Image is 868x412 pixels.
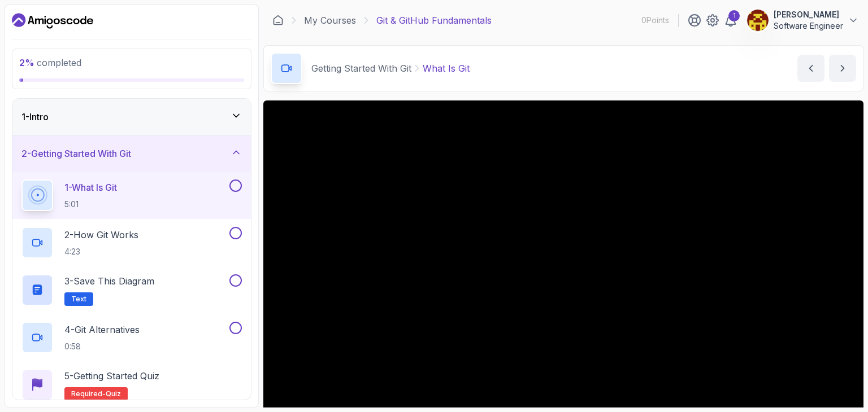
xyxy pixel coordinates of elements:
img: user profile image [747,10,769,31]
a: Dashboard [272,15,284,26]
button: 1-Intro [12,99,251,135]
span: quiz [106,389,121,398]
p: Getting Started With Git [311,62,411,75]
button: user profile image[PERSON_NAME]Software Engineer [747,9,859,32]
button: next content [829,55,856,82]
span: Text [71,295,86,304]
a: 1 [724,14,737,27]
p: 4 - Git Alternatives [64,323,140,336]
p: 0 Points [641,15,669,26]
div: 1 [728,10,740,21]
p: [PERSON_NAME] [774,9,843,20]
h3: 1 - Intro [21,110,49,124]
p: 2 - How Git Works [64,228,138,242]
button: 2-Getting Started With Git [12,135,251,172]
button: 2-How Git Works4:23 [21,227,242,258]
span: completed [19,57,81,68]
a: Dashboard [12,12,93,30]
button: 5-Getting Started QuizRequired-quiz [21,369,242,401]
p: Software Engineer [774,20,843,32]
span: Required- [71,389,106,398]
span: 2 % [19,57,34,68]
h3: 2 - Getting Started With Git [21,147,131,160]
button: 4-Git Alternatives0:58 [21,322,242,353]
button: 1-What Is Git5:01 [21,179,242,211]
p: 3 - Save this diagram [64,274,154,288]
a: My Courses [304,14,356,27]
button: 3-Save this diagramText [21,274,242,306]
button: previous content [797,55,824,82]
p: 5:01 [64,199,117,210]
p: 0:58 [64,341,140,352]
p: Git & GitHub Fundamentals [376,14,492,27]
p: 5 - Getting Started Quiz [64,369,159,383]
p: 4:23 [64,246,138,257]
p: 1 - What Is Git [64,181,117,194]
p: What Is Git [423,62,470,75]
